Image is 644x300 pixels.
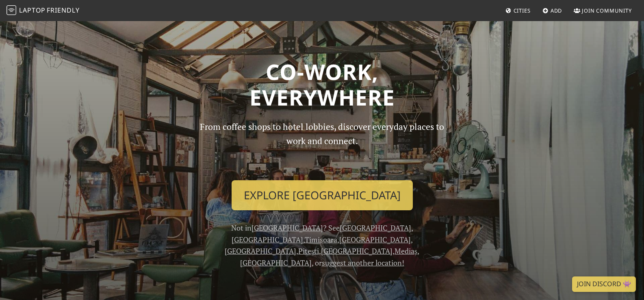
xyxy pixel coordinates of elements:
[252,223,323,233] a: [GEOGRAPHIC_DATA]
[322,258,404,268] a: suggest another location!
[232,180,413,210] a: Explore [GEOGRAPHIC_DATA]
[305,235,337,244] a: Timisoara
[572,276,636,292] a: Join Discord 👾
[19,6,46,15] span: Laptop
[340,223,411,233] a: [GEOGRAPHIC_DATA]
[193,120,451,174] p: From coffee shops to hotel lobbies, discover everyday places to work and connect.
[7,5,16,15] img: LaptopFriendly
[539,3,566,18] a: Add
[570,3,635,18] a: Join Community
[502,3,534,18] a: Cities
[321,246,392,256] a: [GEOGRAPHIC_DATA]
[551,7,562,14] span: Add
[240,258,312,268] a: [GEOGRAPHIC_DATA]
[225,223,419,268] span: Not in ? See , , , , , , , , , or
[47,6,79,15] span: Friendly
[232,235,303,244] a: [GEOGRAPHIC_DATA]
[59,59,585,110] h1: Co-work, Everywhere
[395,246,417,256] a: Mediaș
[7,4,80,18] a: LaptopFriendly LaptopFriendly
[582,7,632,14] span: Join Community
[298,246,319,256] a: Pitești
[225,246,296,256] a: [GEOGRAPHIC_DATA]
[514,7,531,14] span: Cities
[339,235,411,244] a: [GEOGRAPHIC_DATA]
